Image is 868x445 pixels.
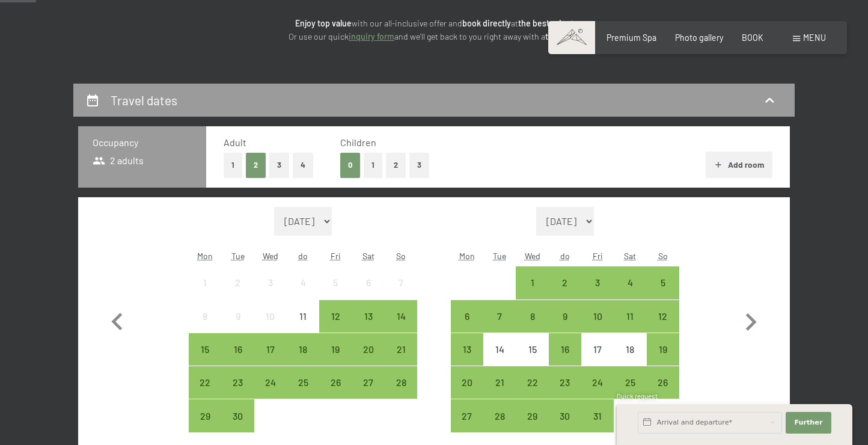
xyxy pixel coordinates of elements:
font: do [560,251,570,261]
font: Wed [263,251,278,261]
font: 20 [462,376,472,388]
font: 4 [301,277,306,288]
abbr: Tuesday [493,251,506,261]
font: 0 [348,160,352,170]
div: Anreise möglich [647,366,679,399]
font: 21 [397,343,406,355]
button: 0 [340,153,360,177]
div: Anreise möglich [189,399,221,432]
div: Arrival not possible [287,300,319,333]
div: Sat Sep 13 2025 [352,300,385,333]
font: Tue [231,251,245,261]
font: top offer. [545,31,579,41]
div: Anreise möglich [221,399,254,432]
div: Sun Oct 12 2025 [647,300,679,333]
font: Add room [728,159,764,170]
div: Anreise möglich [614,266,646,299]
font: 29 [527,410,537,422]
div: Fri Sep 12 2025 [319,300,352,333]
font: 3 [268,277,273,288]
div: Fri Oct 31 2025 [581,399,614,432]
font: 11 [299,310,307,322]
div: Anreise möglich [189,333,221,366]
div: Anreise möglich [647,333,679,366]
div: Sat Oct 18 2025 [614,333,646,366]
font: 17 [266,343,275,355]
div: Sun Oct 05 2025 [647,266,679,299]
div: Anreise möglich [647,266,679,299]
div: Arrival not possible [189,300,221,333]
div: Anreise möglich [549,399,581,432]
div: Thu Oct 02 2025 [549,266,581,299]
div: Anreise möglich [319,333,352,366]
font: 28 [495,410,505,422]
font: Enjoy top value [295,18,352,28]
div: Anreise möglich [254,366,287,399]
button: 3 [269,153,289,177]
div: Anreise möglich [581,366,614,399]
button: 3 [409,153,429,177]
div: Thu Sep 18 2025 [287,333,319,366]
a: Premium Spa [607,32,656,43]
div: Anreise möglich [385,333,417,366]
font: the best price [518,18,570,28]
abbr: Friday [593,251,603,261]
div: Tue Oct 14 2025 [483,333,516,366]
div: Thu Sep 11 2025 [287,300,319,333]
div: Fri Sep 19 2025 [319,333,352,366]
font: 16 [561,343,569,355]
div: Anreise möglich [189,366,221,399]
abbr: Sunday [658,251,668,261]
font: 15 [201,343,209,355]
div: Thu Oct 09 2025 [549,300,581,333]
font: Occupancy [93,137,138,148]
div: Arrival not possible [385,266,417,299]
font: Photo gallery [675,32,723,43]
div: Anreise möglich [287,366,319,399]
font: 27 [363,376,373,388]
font: Tue [493,251,506,261]
div: Mon Sep 15 2025 [189,333,221,366]
font: 9 [236,310,240,322]
font: Wed [525,251,540,261]
div: Anreise möglich [581,399,614,432]
font: 14 [397,310,406,322]
font: 5 [333,277,338,288]
font: 8 [203,310,207,322]
div: Mon Sep 22 2025 [189,366,221,399]
font: 2 [562,277,567,288]
font: 13 [463,343,471,355]
font: 16 [234,343,242,355]
font: 25 [625,376,635,388]
div: Sat Sep 20 2025 [352,333,385,366]
div: Sun Sep 14 2025 [385,300,417,333]
div: Sun Sep 28 2025 [385,366,417,399]
font: 18 [299,343,307,355]
font: 20 [363,343,374,355]
div: Wed Oct 08 2025 [516,300,548,333]
div: Arrival not possible [516,333,548,366]
font: 6 [465,310,469,322]
div: Thu Oct 16 2025 [549,333,581,366]
font: 15 [528,343,537,355]
font: 19 [659,343,667,355]
div: Arrival not possible [221,266,254,299]
abbr: Wednesday [525,251,540,261]
div: Anreise möglich [581,300,614,333]
div: Anreise möglich [352,366,385,399]
font: 12 [658,310,667,322]
div: Tue Oct 21 2025 [483,366,516,399]
font: and we'll get back to you right away with a [394,31,545,41]
font: Sat [624,251,636,261]
div: Anreise möglich [319,300,352,333]
div: Arrival not possible [189,266,221,299]
div: Thu Sep 25 2025 [287,366,319,399]
div: Wed Sep 03 2025 [254,266,287,299]
div: Anreise möglich [647,300,679,333]
div: Arrival not possible [254,266,287,299]
font: Adult [224,137,246,148]
font: 6 [366,277,371,288]
font: 4 [301,160,305,170]
div: Sun Oct 19 2025 [647,333,679,366]
div: Sat Oct 25 2025 [614,366,646,399]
